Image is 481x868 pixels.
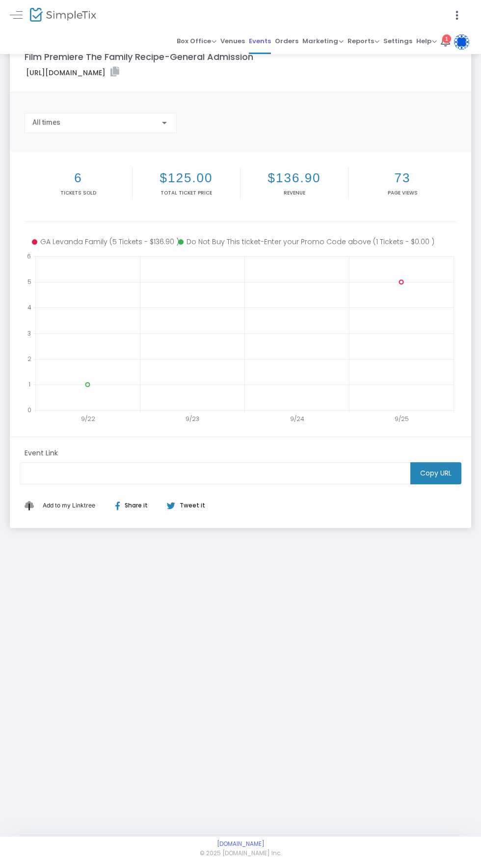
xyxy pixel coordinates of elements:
a: Venues [220,29,245,54]
label: [URL][DOMAIN_NAME] [26,67,119,78]
span: All times [32,118,60,126]
span: © 2025 [DOMAIN_NAME] Inc. [200,849,281,858]
span: Reports [347,36,379,46]
text: 1 [28,380,30,388]
h2: $125.00 [134,170,238,186]
a: Settings [383,29,412,54]
text: 9/22 [81,415,95,423]
text: 9/25 [395,415,409,423]
a: Orders [275,29,298,54]
h2: 73 [350,170,454,186]
m-button: Copy URL [410,462,461,484]
a: Events [249,29,271,54]
h2: $136.90 [242,170,346,186]
a: Marketing [302,29,344,54]
div: 1 [442,34,451,43]
p: Page Views [350,189,454,196]
text: 5 [27,278,31,286]
p: Revenue [242,189,346,196]
span: Help [416,36,437,46]
p: Total Ticket Price [134,189,238,196]
p: Tickets sold [27,189,130,196]
a: Help [416,29,437,54]
span: Settings [383,34,412,48]
span: Add to my Linktree [43,502,95,509]
m-panel-subtitle: Event Link [25,448,58,458]
div: Share it [106,501,166,510]
text: 2 [27,354,31,363]
div: Tweet it [157,501,210,510]
a: [DOMAIN_NAME] [217,840,265,848]
img: linktree [25,501,40,510]
text: 9/24 [290,415,304,423]
text: 9/23 [186,415,199,423]
a: Box Office [177,29,216,54]
button: Add This to My Linktree [40,494,98,517]
text: 6 [27,252,31,260]
text: 4 [27,303,31,311]
m-panel-title: Film Premiere The Family Recipe-General Admission [25,50,253,63]
span: Box Office [177,36,216,46]
text: 3 [27,329,31,337]
span: Orders [275,34,298,48]
span: Marketing [302,36,344,46]
span: Venues [220,34,245,48]
span: Events [249,34,271,48]
text: 0 [27,406,31,414]
h2: 6 [27,170,130,186]
a: Reports [347,29,379,54]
